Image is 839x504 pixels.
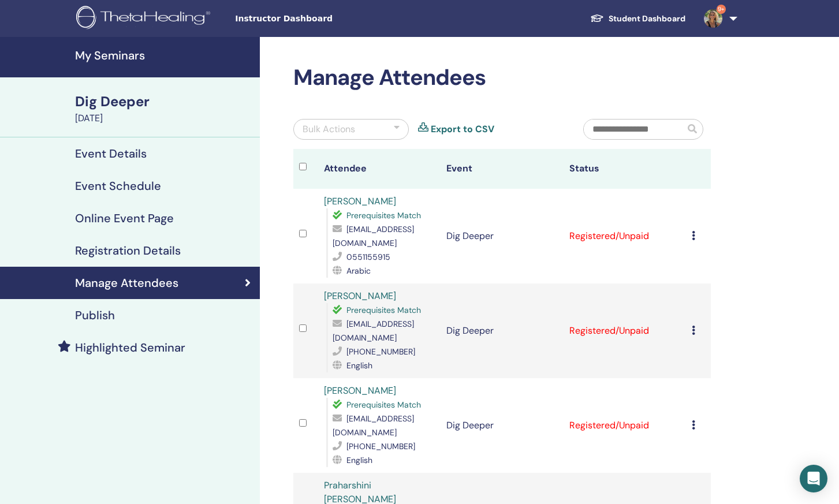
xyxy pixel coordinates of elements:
h4: My Seminars [75,48,253,62]
img: graduation-cap-white.svg [590,13,604,23]
div: Open Intercom Messenger [800,465,827,492]
span: [EMAIL_ADDRESS][DOMAIN_NAME] [333,319,414,343]
div: Bulk Actions [303,122,355,136]
span: Arabic [346,266,371,276]
span: Prerequisites Match [346,210,421,221]
span: [EMAIL_ADDRESS][DOMAIN_NAME] [333,413,414,438]
span: English [346,455,372,465]
h4: Registration Details [75,244,181,257]
h2: Manage Attendees [293,65,711,91]
h4: Highlighted Seminar [75,341,185,354]
td: Dig Deeper [441,378,564,473]
div: [DATE] [75,111,253,125]
span: English [346,360,372,371]
a: [PERSON_NAME] [324,290,396,302]
th: Attendee [318,149,441,189]
a: [PERSON_NAME] [324,195,396,207]
td: Dig Deeper [441,189,564,283]
td: Dig Deeper [441,283,564,378]
a: Export to CSV [431,122,494,136]
h4: Publish [75,308,115,322]
div: Dig Deeper [75,92,253,111]
a: Student Dashboard [581,8,695,29]
th: Event [441,149,564,189]
a: Dig Deeper[DATE] [68,92,260,125]
img: default.png [704,9,722,28]
span: Instructor Dashboard [235,13,408,25]
h4: Manage Attendees [75,276,178,290]
h4: Event Schedule [75,179,161,193]
span: [PHONE_NUMBER] [346,441,415,451]
span: [EMAIL_ADDRESS][DOMAIN_NAME] [333,224,414,248]
a: [PERSON_NAME] [324,384,396,397]
h4: Event Details [75,147,147,160]
span: 0551155915 [346,252,390,262]
span: Prerequisites Match [346,305,421,315]
span: [PHONE_NUMBER] [346,346,415,357]
span: Prerequisites Match [346,400,421,410]
h4: Online Event Page [75,211,174,225]
span: 9+ [717,5,726,14]
img: logo.png [76,6,214,32]
th: Status [564,149,687,189]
